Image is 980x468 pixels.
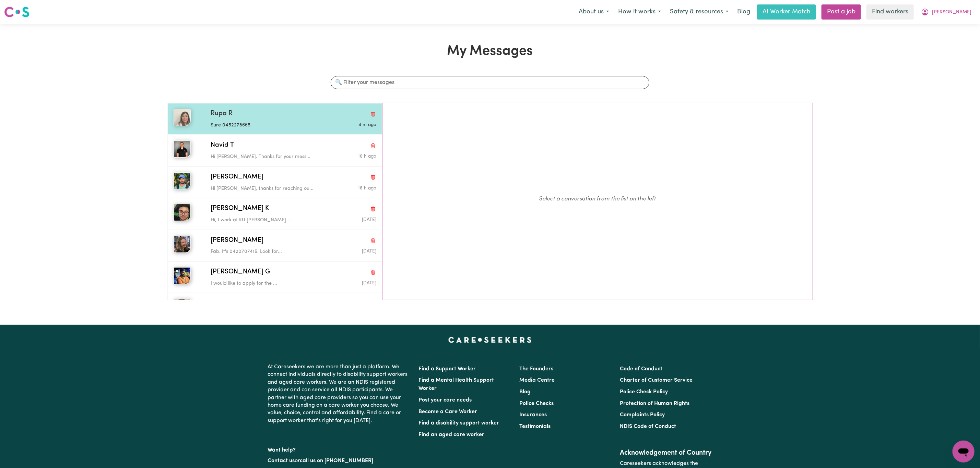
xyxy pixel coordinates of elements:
button: Lucy W[PERSON_NAME]Delete conversationFab. It's 0420707416. Look for...Message sent on August 5, ... [168,230,382,261]
button: Delete conversation [370,109,376,118]
span: Message sent on August 4, 2025 [362,281,376,285]
span: [PERSON_NAME] [211,236,263,246]
span: Navid T [211,140,234,150]
button: Biplov K[PERSON_NAME] KDelete conversationHi, I work at KU [PERSON_NAME] ...Message sent on Augus... [168,198,382,230]
span: Message sent on September 4, 2025 [358,154,376,159]
p: or [268,454,411,467]
img: Biplov K [174,204,191,221]
h2: Acknowledgement of Country [620,449,712,457]
span: [PERSON_NAME] [211,172,263,182]
img: Rupa R [174,109,191,126]
button: Delete conversation [370,268,376,276]
button: Akhil Goud G[PERSON_NAME] GDelete conversationI would like to apply for the ...Message sent on Au... [168,261,382,293]
span: [PERSON_NAME] G [211,267,270,277]
input: 🔍 Filter your messages [331,76,649,89]
p: I would like to apply for the ... [211,280,321,287]
img: Careseekers logo [4,6,29,18]
p: Sure 0452278665 [211,122,321,129]
a: Post your care needs [419,397,472,403]
p: Hi [PERSON_NAME]. Thanks for your mess... [211,153,321,161]
span: Message sent on September 4, 2025 [358,186,376,190]
button: Navid TNavid TDelete conversationHi [PERSON_NAME]. Thanks for your mess...Message sent on Septemb... [168,135,382,166]
a: Testimonials [519,424,551,429]
span: Message sent on August 5, 2025 [362,218,376,222]
em: Select a conversation from the list on the left [539,196,656,202]
span: [PERSON_NAME] K [211,204,269,214]
a: Police Checks [519,401,554,406]
img: Akhil Goud G [174,267,191,284]
a: Post a job [822,4,861,20]
img: Lucy W [174,236,191,253]
p: Hi [PERSON_NAME], thanks for reaching ou... [211,185,321,193]
a: AI Worker Match [757,4,816,20]
button: My Account [917,5,976,19]
h1: My Messages [167,43,813,60]
button: About us [574,5,614,19]
a: The Founders [519,366,553,372]
a: Find a Support Worker [419,366,476,372]
p: At Careseekers we are more than just a platform. We connect individuals directly to disability su... [268,360,411,427]
a: Complaints Policy [620,412,665,418]
iframe: Button to launch messaging window, conversation in progress [953,441,975,463]
button: Max K[PERSON_NAME]Delete conversationHi [PERSON_NAME], thanks for reaching ou...Message sent on S... [168,167,382,198]
a: NDIS Code of Conduct [620,424,676,429]
span: Rupa R [211,109,233,119]
span: Message sent on September 5, 2025 [358,123,376,127]
a: Media Centre [519,378,555,383]
button: Delete conversation [370,173,376,182]
a: Find workers [866,4,914,20]
p: Want help? [268,444,411,454]
img: Navid T [174,140,191,158]
a: call us on [PHONE_NUMBER] [300,458,374,464]
a: Contact us [268,458,295,464]
button: How it works [614,5,665,19]
img: Max K [174,172,191,189]
button: Delete conversation [370,141,376,150]
button: Rupa RRupa RDelete conversationSure 0452278665Message sent on September 5, 2025 [168,103,382,135]
a: Charter of Customer Service [620,378,693,383]
button: Delete conversation [370,299,376,308]
img: Lyn A [174,299,191,316]
a: Blog [733,4,754,20]
button: Delete conversation [370,205,376,213]
a: Find an aged care worker [419,432,485,438]
a: Find a Mental Health Support Worker [419,378,494,391]
button: Lyn A[PERSON_NAME]Delete conversationI would like to apply for the ...Message sent on August 4, 2025 [168,293,382,324]
p: Hi, I work at KU [PERSON_NAME] ... [211,217,321,224]
a: Police Check Policy [620,389,668,395]
button: Delete conversation [370,236,376,245]
a: Code of Conduct [620,366,662,372]
a: Careseekers logo [4,4,29,20]
a: Protection of Human Rights [620,401,689,406]
span: [PERSON_NAME] [932,9,971,16]
p: Fab. It's 0420707416. Look for... [211,248,321,256]
span: Message sent on August 5, 2025 [362,249,376,254]
a: Careseekers home page [448,337,532,343]
a: Become a Care Worker [419,409,477,415]
button: Safety & resources [665,5,733,19]
a: Insurances [519,412,547,418]
span: [PERSON_NAME] [211,299,263,309]
a: Find a disability support worker [419,420,499,426]
a: Blog [519,389,531,395]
